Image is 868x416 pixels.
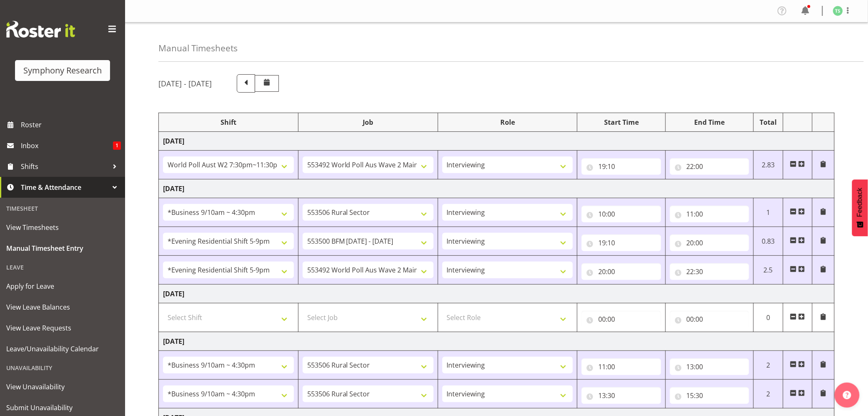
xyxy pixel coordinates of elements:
[21,160,108,173] span: Shifts
[754,198,783,227] td: 1
[582,358,661,375] input: Click to select...
[670,387,749,404] input: Click to select...
[2,297,123,318] a: View Leave Balances
[6,381,119,393] span: View Unavailability
[670,311,749,328] input: Click to select...
[6,401,119,414] span: Submit Unavailability
[303,117,434,127] div: Job
[159,332,835,351] td: [DATE]
[159,132,835,151] td: [DATE]
[754,351,783,380] td: 2
[6,21,75,38] img: Rosterit website logo
[159,285,835,303] td: [DATE]
[582,311,661,328] input: Click to select...
[2,359,123,376] div: Unavailability
[2,200,123,217] div: Timesheet
[113,141,121,150] span: 1
[582,263,661,280] input: Click to select...
[23,64,102,77] div: Symphony Research
[21,181,108,194] span: Time & Attendance
[6,221,119,234] span: View Timesheets
[856,188,864,217] span: Feedback
[6,343,119,355] span: Leave/Unavailability Calendar
[582,234,661,251] input: Click to select...
[754,151,783,179] td: 2.83
[582,206,661,222] input: Click to select...
[21,118,121,131] span: Roster
[2,338,123,359] a: Leave/Unavailability Calendar
[754,227,783,256] td: 0.83
[582,158,661,175] input: Click to select...
[833,6,843,16] img: tanya-stebbing1954.jpg
[2,259,123,276] div: Leave
[6,301,119,313] span: View Leave Balances
[670,206,749,222] input: Click to select...
[442,117,573,127] div: Role
[21,139,113,152] span: Inbox
[6,280,119,292] span: Apply for Leave
[754,303,783,332] td: 0
[852,179,868,236] button: Feedback - Show survey
[2,318,123,338] a: View Leave Requests
[163,117,294,127] div: Shift
[582,387,661,404] input: Click to select...
[2,376,123,397] a: View Unavailability
[670,158,749,175] input: Click to select...
[670,234,749,251] input: Click to select...
[670,358,749,375] input: Click to select...
[670,263,749,280] input: Click to select...
[158,79,212,88] h5: [DATE] - [DATE]
[582,117,661,127] div: Start Time
[6,322,119,334] span: View Leave Requests
[843,391,851,399] img: help-xxl-2.png
[158,43,238,53] h4: Manual Timesheets
[754,380,783,408] td: 2
[2,238,123,259] a: Manual Timesheet Entry
[6,242,119,255] span: Manual Timesheet Entry
[159,179,835,198] td: [DATE]
[670,117,749,127] div: End Time
[754,256,783,285] td: 2.5
[758,117,778,127] div: Total
[2,276,123,297] a: Apply for Leave
[2,217,123,238] a: View Timesheets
